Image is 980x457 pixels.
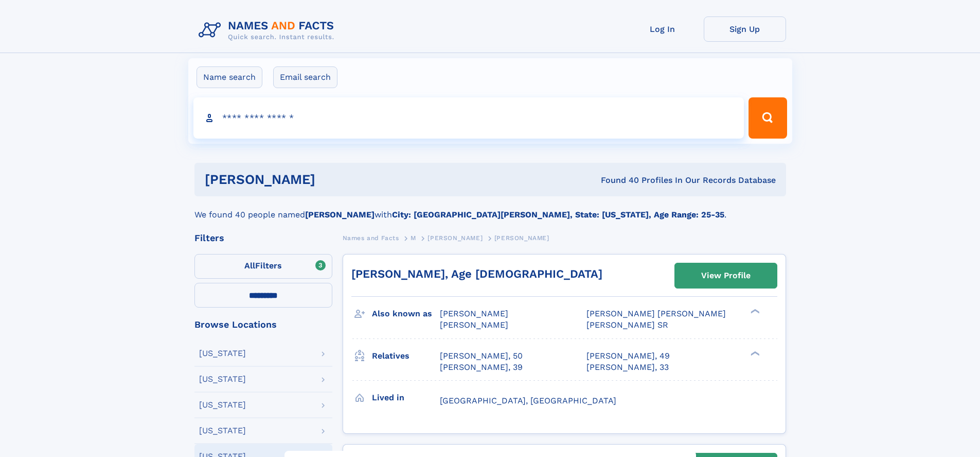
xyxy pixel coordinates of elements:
span: All [244,261,255,270]
span: M [411,234,416,242]
div: Found 40 Profiles In Our Records Database [458,175,776,186]
div: [US_STATE] [199,349,246,358]
a: Sign Up [704,16,786,42]
input: search input [193,97,744,139]
img: Logo Names and Facts [194,16,343,44]
span: [PERSON_NAME] [494,234,549,242]
b: City: [GEOGRAPHIC_DATA][PERSON_NAME], State: [US_STATE], Age Range: 25-35 [392,210,724,219]
div: [US_STATE] [199,401,246,409]
span: [PERSON_NAME] SR [586,320,668,330]
a: Log In [621,16,704,42]
a: [PERSON_NAME], 50 [440,350,523,362]
a: View Profile [675,263,777,288]
div: ❯ [748,350,760,357]
label: Filters [194,254,332,279]
div: We found 40 people named with . [194,196,786,221]
span: [PERSON_NAME] [PERSON_NAME] [586,309,726,318]
div: ❯ [748,308,760,315]
a: [PERSON_NAME] [427,231,483,244]
div: [US_STATE] [199,375,246,383]
h3: Relatives [372,347,440,365]
label: Email search [273,66,337,88]
a: [PERSON_NAME], 33 [586,362,669,373]
b: [PERSON_NAME] [305,210,375,219]
div: [US_STATE] [199,427,246,435]
div: Filters [194,233,332,243]
a: [PERSON_NAME], 49 [586,350,670,362]
span: [PERSON_NAME] [440,320,508,330]
a: Names and Facts [343,231,399,244]
span: [PERSON_NAME] [440,309,508,318]
div: View Profile [701,264,751,287]
a: [PERSON_NAME], Age [DEMOGRAPHIC_DATA] [351,267,602,280]
h1: [PERSON_NAME] [205,173,458,186]
a: M [411,231,416,244]
span: [PERSON_NAME] [427,234,483,242]
h3: Also known as [372,305,440,323]
div: Browse Locations [194,320,332,329]
span: [GEOGRAPHIC_DATA], [GEOGRAPHIC_DATA] [440,396,616,405]
label: Name search [197,66,262,88]
h3: Lived in [372,389,440,407]
a: [PERSON_NAME], 39 [440,362,523,373]
button: Search Button [749,97,787,139]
